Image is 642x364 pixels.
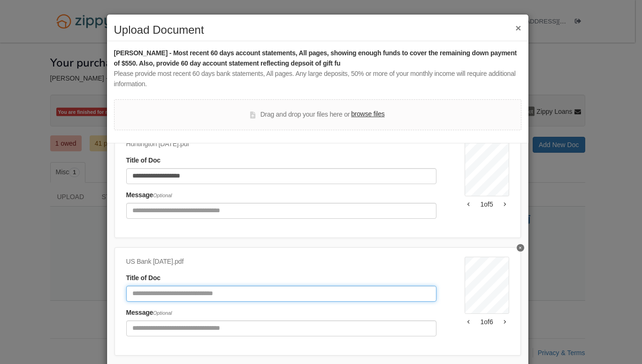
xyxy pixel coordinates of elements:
[126,203,436,219] input: Include any comments on this document
[114,69,521,89] div: Please provide most recent 60 days bank statements, All pages. Any large deposits, 50% or more of...
[114,24,521,36] h2: Upload Document
[126,190,172,201] label: Message
[126,156,160,166] label: Title of Doc
[465,200,509,209] div: 1 of 5
[126,168,436,184] input: Document Title
[250,109,384,120] div: Drag and drop your files here or
[126,308,172,318] label: Message
[153,310,172,316] span: Optional
[515,23,521,33] button: ×
[114,48,521,69] div: [PERSON_NAME] - Most recent 60 days account statements, All pages, showing enough funds to cover ...
[517,244,524,252] button: Delete undefined
[126,257,436,267] div: US Bank [DATE].pdf
[126,320,436,336] input: Include any comments on this document
[126,139,436,149] div: Huntington [DATE].pdf
[153,193,172,198] span: Optional
[126,273,160,283] label: Title of Doc
[351,109,384,119] label: browse files
[465,317,509,327] div: 1 of 6
[126,286,436,302] input: Document Title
